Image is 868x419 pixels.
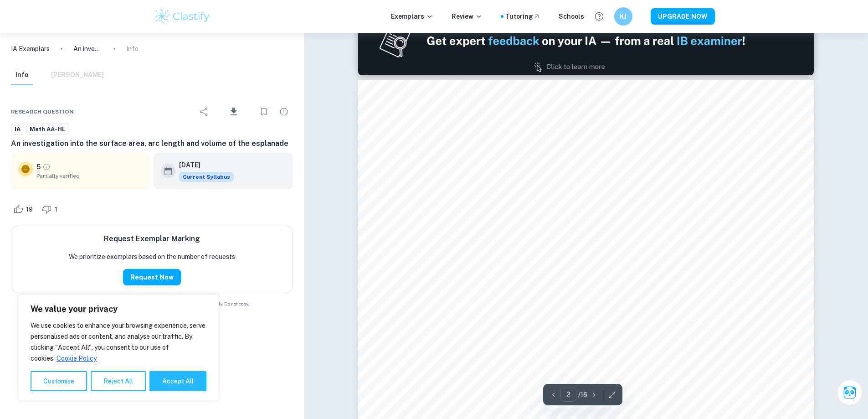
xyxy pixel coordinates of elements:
button: Customise [31,371,87,391]
span: Math AA-HL [26,125,69,134]
button: Ask Clai [837,380,863,405]
button: Request Now [123,269,181,285]
button: KJ [614,7,632,26]
img: Ad [358,7,814,75]
span: Partially verified [36,172,143,180]
div: Like [11,202,38,217]
p: We use cookies to enhance your browsing experience, serve personalised ads or content, and analys... [31,320,206,364]
span: Current Syllabus [179,172,234,182]
h6: KJ [618,11,628,21]
p: Info [126,44,139,54]
h6: [DATE] [179,160,226,170]
p: An investigation into the surface area, arc length and volume of the esplanade [73,44,103,54]
button: UPGRADE NOW [651,8,715,25]
a: Grade partially verified [42,163,51,171]
a: Math AA-HL [26,124,69,135]
div: Download [215,100,253,124]
a: Schools [559,11,584,21]
div: Share [195,103,213,121]
p: Review [452,11,483,21]
div: Dislike [40,202,62,217]
span: 19 [21,205,38,214]
p: / 16 [578,390,587,400]
h6: Request Exemplar Marking [104,233,200,244]
p: We prioritize exemplars based on the number of requests [69,252,235,262]
span: Research question [11,108,74,116]
button: Help and Feedback [591,9,607,24]
a: IA Exemplars [11,44,50,54]
button: Reject All [91,371,146,391]
p: 5 [36,162,41,172]
div: Bookmark [255,103,273,121]
h6: An investigation into the surface area, arc length and volume of the esplanade [11,138,293,149]
span: Example of past student work. For reference on structure and expectations only. Do not copy. [11,300,293,307]
div: Report issue [275,103,293,121]
div: We value your privacy [18,294,219,401]
a: Tutoring [505,11,540,21]
span: 1 [50,205,62,214]
a: IA [11,124,24,135]
p: Exemplars [391,11,433,21]
p: We value your privacy [31,304,206,315]
button: Accept All [149,371,206,391]
a: Cookie Policy [56,354,97,362]
img: Clastify logo [154,7,211,26]
span: IA [11,125,24,134]
div: This exemplar is based on the current syllabus. Feel free to refer to it for inspiration/ideas wh... [179,172,234,182]
button: Info [11,65,33,85]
